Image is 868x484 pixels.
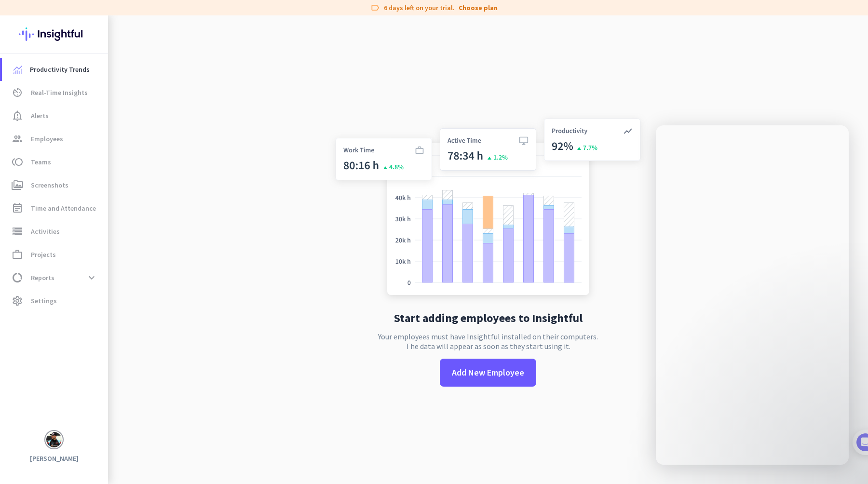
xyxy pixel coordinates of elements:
[12,179,23,191] i: perm_media
[12,133,23,145] i: group
[12,226,23,237] i: storage
[2,58,108,81] a: menu-itemProductivity Trends
[31,202,96,214] span: Time and Attendance
[2,81,108,104] a: av_timerReal-Time Insights
[31,179,68,191] span: Screenshots
[2,220,108,243] a: storageActivities
[12,87,23,98] i: av_timer
[452,366,524,379] span: Add New Employee
[31,272,54,283] span: Reports
[328,113,648,305] img: no-search-results
[12,249,23,260] i: work_outline
[656,125,849,465] iframe: Intercom live chat
[12,110,23,121] i: notification_important
[31,87,88,98] span: Real-Time Insights
[31,156,51,168] span: Teams
[2,150,108,174] a: tollTeams
[459,3,498,13] a: Choose plan
[46,432,62,447] img: avatar
[2,243,108,266] a: work_outlineProjects
[14,65,22,74] img: menu-item
[12,156,23,168] i: toll
[2,266,108,289] a: data_usageReportsexpand_more
[83,269,100,286] button: expand_more
[394,312,583,324] h2: Start adding employees to Insightful
[31,226,60,237] span: Activities
[12,272,23,283] i: data_usage
[12,202,23,214] i: event_note
[2,197,108,220] a: event_noteTime and Attendance
[2,174,108,197] a: perm_mediaScreenshots
[2,104,108,127] a: notification_importantAlerts
[30,64,90,75] span: Productivity Trends
[2,127,108,150] a: groupEmployees
[31,249,56,260] span: Projects
[31,133,63,145] span: Employees
[31,295,57,307] span: Settings
[2,289,108,312] a: settingsSettings
[12,295,23,307] i: settings
[31,110,49,121] span: Alerts
[19,15,89,53] img: Insightful logo
[440,359,536,387] button: Add New Employee
[370,3,380,13] i: label
[378,332,598,351] p: Your employees must have Insightful installed on their computers. The data will appear as soon as...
